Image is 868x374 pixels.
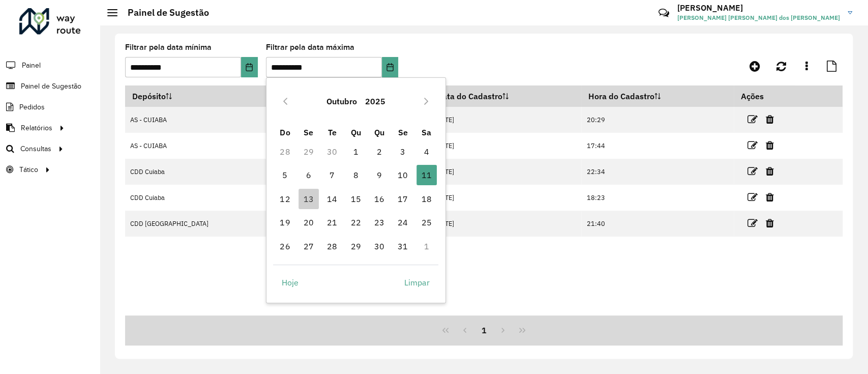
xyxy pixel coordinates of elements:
td: CDD Cuiaba [125,185,282,211]
a: Excluir [765,190,773,204]
td: 23 [368,211,391,234]
span: 2 [369,141,390,162]
span: 7 [322,165,342,185]
span: Painel [22,60,41,71]
button: Previous Month [277,93,293,109]
td: [DATE] [430,133,581,159]
span: 25 [416,212,437,233]
span: 5 [275,165,295,185]
td: 31 [391,234,414,257]
button: 1 [474,321,494,340]
td: [DATE] [430,211,581,237]
h2: Painel de Sugestão [117,7,209,18]
a: Excluir [765,138,773,152]
a: Excluir [765,164,773,178]
span: 24 [393,212,413,233]
td: AS - CUIABA [125,107,282,133]
td: 29 [344,234,367,257]
span: 17 [393,189,413,209]
td: 1 [414,234,438,257]
a: Editar [747,216,757,230]
td: 5 [273,163,296,187]
td: 7 [320,163,344,187]
span: Painel de Sugestão [21,81,81,92]
td: 10 [391,163,414,187]
span: 21 [322,212,342,233]
td: 28 [273,140,296,163]
span: 14 [322,189,342,209]
td: 20:29 [581,107,734,133]
td: 4 [414,140,438,163]
td: 26 [273,234,296,257]
span: 30 [369,236,390,256]
span: 19 [275,212,295,233]
td: 19 [273,211,296,234]
td: 3 [391,140,414,163]
span: 6 [298,165,319,185]
td: 30 [368,234,391,257]
td: 8 [344,163,367,187]
button: Choose Date [382,57,399,77]
span: 28 [322,236,342,256]
a: Editar [747,138,757,152]
span: Relatórios [21,123,52,133]
td: 15 [344,187,367,211]
a: Excluir [765,216,773,230]
h3: [PERSON_NAME] [677,3,840,13]
span: 18 [416,189,437,209]
td: 25 [414,211,438,234]
td: [DATE] [430,107,581,133]
span: 12 [275,189,295,209]
td: 27 [297,234,320,257]
td: 11 [414,163,438,187]
button: Choose Date [241,57,258,77]
button: Choose Year [361,89,390,113]
div: Choose Date [266,77,446,303]
span: Limpar [404,276,430,289]
button: Choose Month [322,89,361,113]
span: 26 [275,236,295,256]
span: 8 [346,165,366,185]
td: AS - CUIABA [125,133,282,159]
span: 1 [346,141,366,162]
span: 22 [346,212,366,233]
button: Hoje [273,272,307,293]
td: 17:44 [581,133,734,159]
span: Se [304,127,313,137]
span: Tático [19,164,38,175]
th: Ações [734,85,795,107]
span: Sa [422,127,431,137]
td: CDD Cuiaba [125,159,282,185]
span: 27 [298,236,319,256]
td: [DATE] [430,185,581,211]
td: [DATE] [430,159,581,185]
td: 12 [273,187,296,211]
td: 2 [368,140,391,163]
td: 6 [297,163,320,187]
td: 22:34 [581,159,734,185]
span: [PERSON_NAME] [PERSON_NAME] dos [PERSON_NAME] [677,13,840,22]
span: 3 [393,141,413,162]
td: 30 [320,140,344,163]
span: Hoje [282,276,298,289]
span: Qu [374,127,384,137]
span: Do [280,127,290,137]
td: 21 [320,211,344,234]
th: Data do Cadastro [430,85,581,107]
td: 14 [320,187,344,211]
span: 31 [393,236,413,256]
td: 24 [391,211,414,234]
button: Next Month [418,93,434,109]
td: 9 [368,163,391,187]
td: 18 [414,187,438,211]
td: 13 [297,187,320,211]
span: 15 [346,189,366,209]
span: 4 [416,141,437,162]
th: Depósito [125,85,282,107]
a: Excluir [765,112,773,126]
a: Contato Rápido [653,2,675,24]
span: 29 [346,236,366,256]
span: Te [328,127,337,137]
td: 28 [320,234,344,257]
td: 29 [297,140,320,163]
